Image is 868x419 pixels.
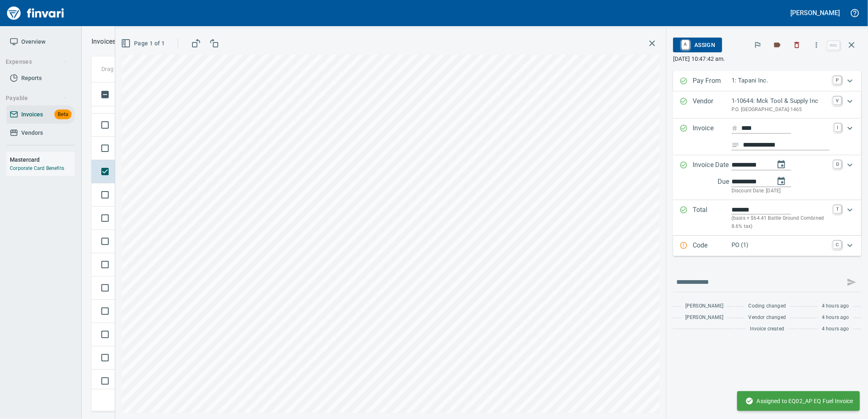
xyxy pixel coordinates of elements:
[788,36,806,54] button: Discard
[842,272,861,292] span: This records your message into the invoice and notifies anyone mentioned
[54,110,72,119] span: Beta
[693,241,732,251] p: Code
[732,123,738,133] svg: Invoice number
[768,36,786,54] button: Labels
[7,124,75,142] a: Vendors
[21,37,45,47] span: Overview
[685,314,723,322] span: [PERSON_NAME]
[21,128,43,138] span: Vendors
[92,37,116,47] nav: breadcrumb
[745,397,853,405] span: Assigned to EQ02_AP EQ Fuel Invoice
[772,155,791,174] button: change date
[673,200,861,236] div: Expand
[673,236,861,256] div: Expand
[732,187,829,195] p: Discount Date: [DATE]
[834,205,841,213] a: T
[680,38,715,52] span: Assign
[7,69,75,87] a: Reports
[6,57,67,67] span: Expenses
[7,33,75,51] a: Overview
[10,165,64,171] a: Corporate Card Benefits
[833,241,841,249] a: C
[10,155,75,164] h6: Mastercard
[825,35,861,55] span: Close invoice
[2,91,71,106] button: Payable
[732,141,740,149] svg: Invoice description
[833,96,841,105] a: V
[772,172,791,191] button: change due date
[749,302,786,310] span: Coding changed
[673,155,861,200] div: Expand
[732,106,828,114] p: P.O. [GEOGRAPHIC_DATA]-1465
[834,160,841,168] a: D
[5,3,66,23] img: Finvari
[673,118,861,155] div: Expand
[119,36,168,51] button: Page 1 of 1
[828,41,840,50] a: esc
[732,214,829,231] p: (basis + $64.41 Battle Ground Combined 8.6% tax)
[732,76,828,85] p: 1: Tapani Inc.
[693,96,732,114] p: Vendor
[693,76,732,87] p: Pay From
[791,9,840,17] h5: [PERSON_NAME]
[123,38,165,49] span: Page 1 of 1
[682,40,689,49] a: A
[693,123,732,150] p: Invoice
[673,91,861,118] div: Expand
[834,123,841,131] a: I
[7,105,75,124] a: InvoicesBeta
[732,96,828,106] p: 1-10644: Mck Tool & Supply Inc
[718,177,756,187] p: Due
[732,241,828,250] p: PO (1)
[21,109,43,120] span: Invoices
[822,325,849,333] span: 4 hours ago
[693,205,732,231] p: Total
[101,65,221,73] p: Drag a column heading here to group the table
[808,36,825,54] button: More
[673,38,722,52] button: AAssign
[685,302,723,310] span: [PERSON_NAME]
[673,71,861,91] div: Expand
[833,76,841,84] a: P
[92,37,116,47] p: Invoices
[673,55,861,63] p: [DATE] 10:47:42 am.
[789,7,842,19] button: [PERSON_NAME]
[749,314,786,322] span: Vendor changed
[2,54,71,69] button: Expenses
[6,93,67,103] span: Payable
[749,36,767,54] button: Flag
[822,302,849,310] span: 4 hours ago
[750,325,785,333] span: Invoice created
[822,314,849,322] span: 4 hours ago
[21,73,42,83] span: Reports
[693,160,732,195] p: Invoice Date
